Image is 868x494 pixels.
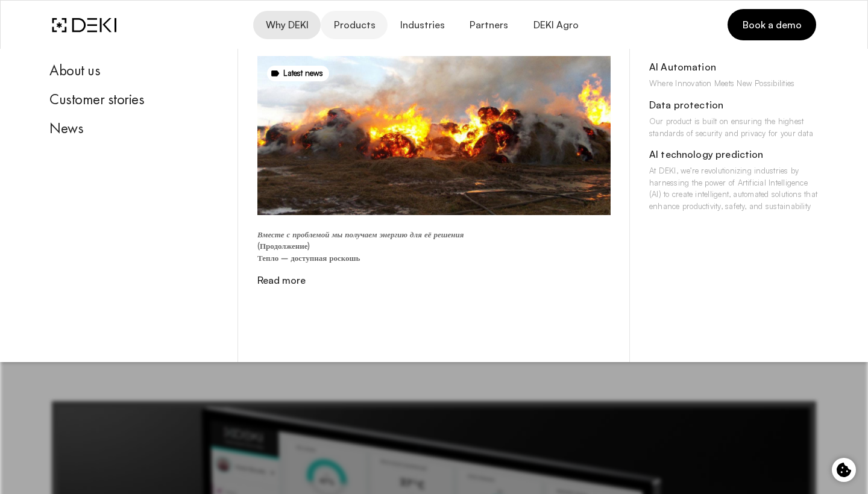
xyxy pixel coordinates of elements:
span: DEKI Agro [532,19,578,31]
span: Industries [400,19,445,31]
span: Products [333,19,375,31]
a: Book a demo [728,9,816,40]
img: izobrazhenie_whatsapp_2024-01-15_v_10.41.40_063529c0_0.jpg [257,56,611,215]
button: Industries [388,11,457,39]
button: Cookie control [832,458,856,482]
a: DEKI Agro [520,11,590,39]
div: News [49,119,219,137]
div: AI technology prediction [649,149,819,165]
a: Read more [257,274,306,286]
strong: (Продолжение) [257,241,310,251]
div: AI Automation [649,61,819,78]
a: Partners [457,11,520,39]
span: Why DEKI [265,19,309,31]
div: Where Innovation Meets New Possibilities [649,78,819,90]
strong: Вместе с проблемой мы получаем энергию для её решения [257,230,464,239]
span: Book a demo [742,18,802,31]
strong: Тепло – доступная роскошь [257,253,360,263]
span: Partners [469,19,508,31]
div: Data protection [649,99,819,116]
div: Customer stories [49,90,219,108]
div: About us [49,61,219,80]
img: DEKI Logo [52,17,116,33]
div: At DEKI, we’re revolutionizing industries by harnessing the power of Artificial Intelligence (AI)... [649,165,819,212]
div: Our product is built on ensuring the highest standards of security and privacy for your data [649,116,819,139]
div: Latest news [273,67,323,80]
button: Why DEKI [253,11,321,39]
button: Products [321,11,387,39]
a: Latest newsВместе с проблемой мы получаем энергию для её решения(Продолжение)Тепло – доступная ро... [257,56,611,288]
